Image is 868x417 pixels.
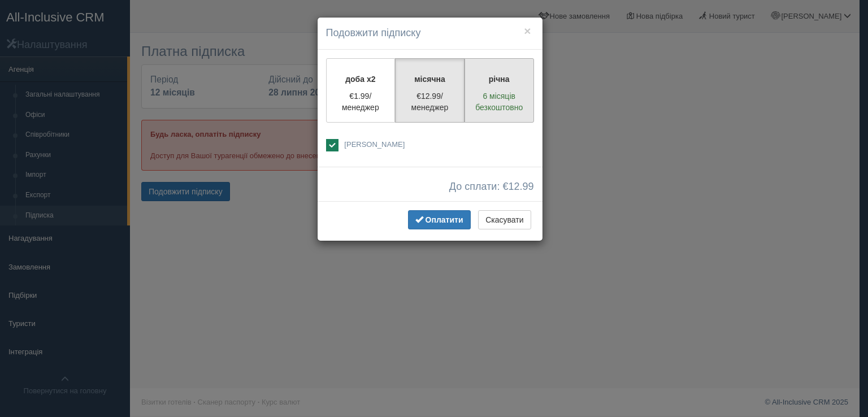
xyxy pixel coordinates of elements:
p: €12.99/менеджер [402,90,457,113]
button: Оплатити [408,210,471,229]
button: Скасувати [478,210,531,229]
span: [PERSON_NAME] [344,140,405,149]
h4: Подовжити підписку [326,26,534,41]
p: місячна [402,73,457,85]
span: Оплатити [426,215,463,224]
p: річна [472,73,527,85]
span: До сплати: € [449,181,534,193]
p: доба x2 [333,73,388,85]
p: €1.99/менеджер [333,90,388,113]
p: 6 місяців безкоштовно [472,90,527,113]
span: 12.99 [508,181,533,192]
button: × [524,25,531,37]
